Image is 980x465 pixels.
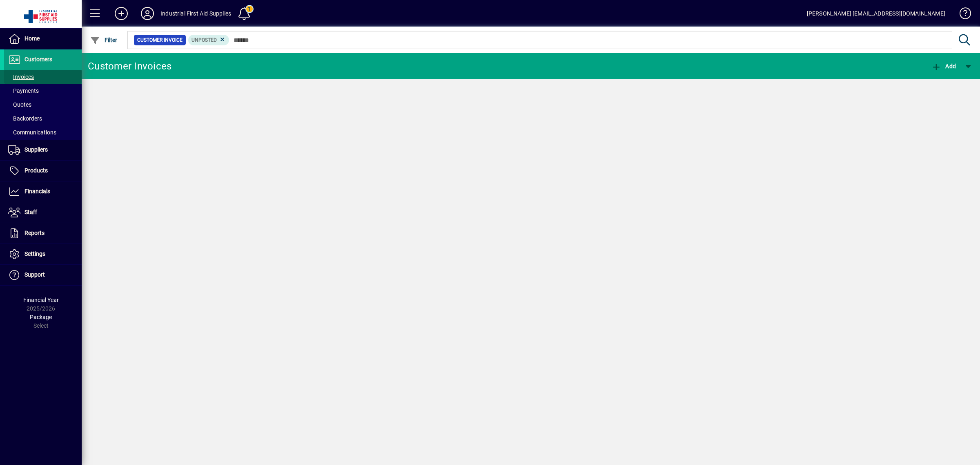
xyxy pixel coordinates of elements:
[8,115,42,122] span: Backorders
[24,56,52,63] span: Customers
[4,161,82,181] a: Products
[8,87,39,94] span: Payments
[4,140,82,160] a: Suppliers
[24,146,48,153] span: Suppliers
[24,271,45,278] span: Support
[24,209,37,215] span: Staff
[4,98,82,112] a: Quotes
[24,250,45,257] span: Settings
[24,230,45,236] span: Reports
[134,6,160,21] button: Profile
[160,7,231,20] div: Industrial First Aid Supplies
[4,70,82,84] a: Invoices
[90,37,118,43] span: Filter
[931,63,956,69] span: Add
[8,129,56,136] span: Communications
[4,265,82,285] a: Support
[188,35,229,45] mat-chip: Customer Invoice Status: Unposted
[192,37,217,43] span: Unposted
[24,167,48,174] span: Products
[4,223,82,244] a: Reports
[137,36,183,44] span: Customer Invoice
[108,6,134,21] button: Add
[4,112,82,125] a: Backorders
[4,29,82,49] a: Home
[24,188,50,194] span: Financials
[30,314,52,320] span: Package
[88,33,120,47] button: Filter
[23,297,59,303] span: Financial Year
[24,35,40,42] span: Home
[4,181,82,202] a: Financials
[953,2,970,28] a: Knowledge Base
[929,59,958,74] button: Add
[4,244,82,264] a: Settings
[88,60,171,73] div: Customer Invoices
[4,84,82,98] a: Payments
[807,7,945,20] div: [PERSON_NAME] [EMAIL_ADDRESS][DOMAIN_NAME]
[8,101,31,108] span: Quotes
[8,74,34,80] span: Invoices
[4,202,82,223] a: Staff
[4,125,82,139] a: Communications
